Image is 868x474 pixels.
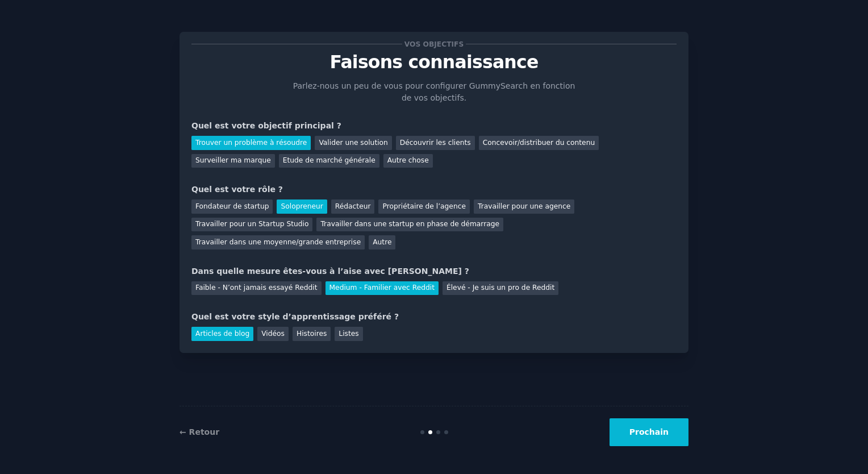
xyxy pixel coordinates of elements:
[315,136,391,150] div: Valider une solution
[191,199,273,214] div: Fondateur de startup
[369,235,395,250] div: Autre
[191,120,677,132] div: Quel est votre objectif principal ?
[335,327,362,341] div: Listes
[191,52,677,72] p: Faisons connaissance
[191,311,677,323] div: Quel est votre style d’apprentissage préféré ?
[191,218,312,232] div: Travailler pour un Startup Studio
[191,327,253,341] div: Articles de blog
[191,154,275,168] div: Surveiller ma marque
[378,199,469,214] div: Propriétaire de l’agence
[277,199,327,214] div: Solopreneur
[279,154,379,168] div: Etude de marché générale
[180,427,219,436] a: ← Retour
[479,136,599,150] div: Concevoir/distribuer du contenu
[383,154,433,168] div: Autre chose
[316,218,503,232] div: Travailler dans une startup en phase de démarrage
[474,199,574,214] div: Travailler pour une agence
[191,265,677,277] div: Dans quelle mesure êtes-vous à l’aise avec [PERSON_NAME] ?
[291,80,577,104] p: Parlez-nous un peu de vous pour configurer GummySearch en fonction de vos objectifs.
[191,281,322,296] div: Faible - N’ont jamais essayé Reddit
[331,199,375,214] div: Rédacteur
[257,327,289,341] div: Vidéos
[610,418,688,446] button: Prochain
[191,235,365,250] div: Travailler dans une moyenne/grande entreprise
[443,281,558,296] div: Élevé - Je suis un pro de Reddit
[402,38,466,50] span: Vos objectifs
[396,136,475,150] div: Découvrir les clients
[191,136,311,150] div: Trouver un problème à résoudre
[293,327,331,341] div: Histoires
[191,184,677,196] div: Quel est votre rôle ?
[325,281,439,296] div: Medium - Familier avec Reddit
